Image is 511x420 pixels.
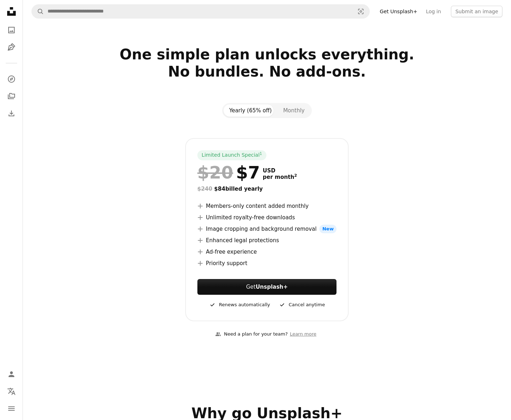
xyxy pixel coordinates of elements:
div: $7 [197,163,260,182]
a: Learn more [288,328,319,340]
a: Photos [4,23,19,37]
button: Language [4,384,19,399]
span: $240 [197,186,212,192]
button: Yearly (65% off) [223,104,277,117]
a: Log in [422,6,445,17]
strong: Unsplash+ [256,284,288,290]
li: Priority support [197,259,336,268]
span: $20 [197,163,233,182]
li: Ad-free experience [197,248,336,256]
a: Illustrations [4,40,19,54]
a: Get Unsplash+ [375,6,422,17]
li: Unlimited royalty-free downloads [197,213,336,222]
sup: 2 [294,173,297,178]
li: Image cropping and background removal [197,225,336,233]
a: Collections [4,89,19,103]
button: Visual search [352,5,369,18]
a: Explore [4,72,19,86]
h2: One simple plan unlocks everything. No bundles. No add-ons. [37,46,497,97]
a: Home — Unsplash [4,4,19,20]
a: 2 [293,174,299,180]
li: Members-only content added monthly [197,202,336,210]
button: Menu [4,401,19,416]
sup: 1 [260,151,262,156]
a: 1 [258,152,264,159]
div: Need a plan for your team? [215,331,288,338]
button: Search Unsplash [32,5,44,18]
button: Monthly [277,104,310,117]
div: Limited Launch Special [197,150,266,160]
div: Cancel anytime [279,301,325,309]
div: Renews automatically [209,301,270,309]
div: $84 billed yearly [197,185,336,193]
span: USD [263,167,297,174]
li: Enhanced legal protections [197,236,336,245]
form: Find visuals sitewide [31,4,370,19]
button: Submit an image [451,6,502,17]
span: New [319,225,336,233]
a: Download History [4,106,19,121]
a: Log in / Sign up [4,367,19,381]
span: per month [263,174,297,180]
button: GetUnsplash+ [197,279,336,295]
